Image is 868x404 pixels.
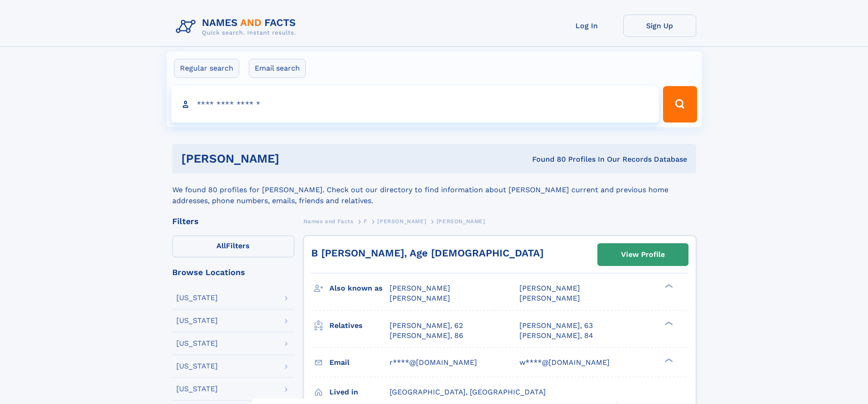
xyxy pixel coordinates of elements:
[437,218,485,225] span: [PERSON_NAME]
[176,363,218,370] div: [US_STATE]
[329,384,390,400] h3: Lived in
[172,15,303,39] img: Logo Names and Facts
[621,244,665,265] div: View Profile
[519,284,580,292] span: [PERSON_NAME]
[663,357,673,363] div: ❯
[390,294,450,302] span: [PERSON_NAME]
[377,215,426,227] a: [PERSON_NAME]
[172,268,294,276] div: Browse Locations
[172,235,294,257] label: Filters
[171,86,659,123] input: search input
[249,59,306,78] label: Email search
[172,217,294,225] div: Filters
[390,388,546,396] span: [GEOGRAPHIC_DATA], [GEOGRAPHIC_DATA]
[174,59,239,78] label: Regular search
[519,294,580,302] span: [PERSON_NAME]
[311,247,544,259] a: B [PERSON_NAME], Age [DEMOGRAPHIC_DATA]
[216,241,226,250] span: All
[329,355,390,370] h3: Email
[519,321,593,331] a: [PERSON_NAME], 63
[329,281,390,296] h3: Also known as
[176,317,218,324] div: [US_STATE]
[176,340,218,347] div: [US_STATE]
[176,294,218,302] div: [US_STATE]
[329,318,390,333] h3: Relatives
[364,215,367,227] a: F
[663,283,673,289] div: ❯
[172,174,696,206] div: We found 80 profiles for [PERSON_NAME]. Check out our directory to find information about [PERSON...
[519,331,593,341] a: [PERSON_NAME], 84
[390,331,463,341] a: [PERSON_NAME], 86
[663,86,697,123] button: Search Button
[623,15,696,37] a: Sign Up
[550,15,623,37] a: Log In
[406,154,687,164] div: Found 80 Profiles In Our Records Database
[303,215,354,227] a: Names and Facts
[364,218,367,225] span: F
[181,153,406,164] h1: [PERSON_NAME]
[377,218,426,225] span: [PERSON_NAME]
[663,320,673,326] div: ❯
[598,244,688,266] a: View Profile
[390,284,450,292] span: [PERSON_NAME]
[390,321,463,331] a: [PERSON_NAME], 62
[176,385,218,393] div: [US_STATE]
